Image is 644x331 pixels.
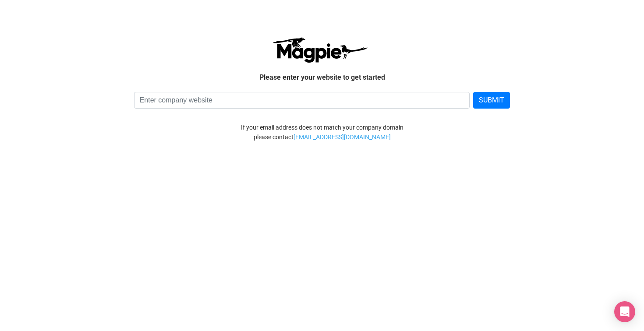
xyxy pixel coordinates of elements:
[473,92,510,109] button: SUBMIT
[77,72,567,83] p: Please enter your website to get started
[294,132,391,142] a: [EMAIL_ADDRESS][DOMAIN_NAME]
[134,92,470,109] input: Enter company website
[270,37,369,63] img: logo-ab69f6fb50320c5b225c76a69d11143b.png
[70,132,574,142] div: please contact
[70,123,574,132] div: If your email address does not match your company domain
[614,301,635,322] div: Open Intercom Messenger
